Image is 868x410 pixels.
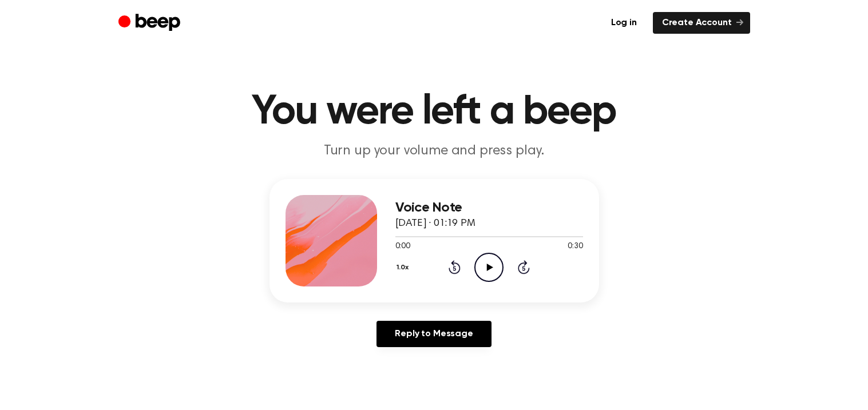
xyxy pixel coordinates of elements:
[568,241,582,253] span: 0:30
[602,12,646,34] a: Log in
[395,200,583,216] h3: Voice Note
[653,12,750,34] a: Create Account
[215,142,654,161] p: Turn up your volume and press play.
[395,218,475,229] span: [DATE] · 01:19 PM
[395,241,410,253] span: 0:00
[141,91,727,133] h1: You were left a beep
[395,258,413,277] button: 1.0x
[118,12,183,34] a: Beep
[376,321,491,347] a: Reply to Message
